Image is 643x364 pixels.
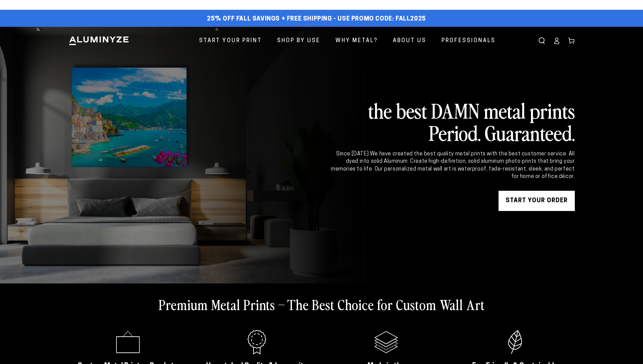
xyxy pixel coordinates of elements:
div: Since [DATE] We have created the best quality metal prints with the best customer service. All dy... [330,150,575,181]
a: Why Metal? [330,32,383,50]
a: Start Your Print [194,32,267,50]
span: Start Your Print [199,36,262,46]
span: About Us [393,36,426,46]
a: About Us [388,32,431,50]
h2: the best DAMN metal prints Period. Guaranteed. [330,99,575,144]
img: Aluminyze [69,36,129,46]
span: 25% off FALL Savings + Free Shipping - Use Promo Code: FALL2025 [207,16,426,23]
h2: Premium Metal Prints – The Best Choice for Custom Wall Art [159,296,485,313]
a: Professionals [436,32,501,50]
span: Why Metal? [336,36,378,46]
span: Professionals [441,36,495,46]
span: Shop By Use [277,36,320,46]
a: START YOUR Order [499,191,575,211]
summary: Search our site [534,33,549,48]
a: Shop By Use [272,32,325,50]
